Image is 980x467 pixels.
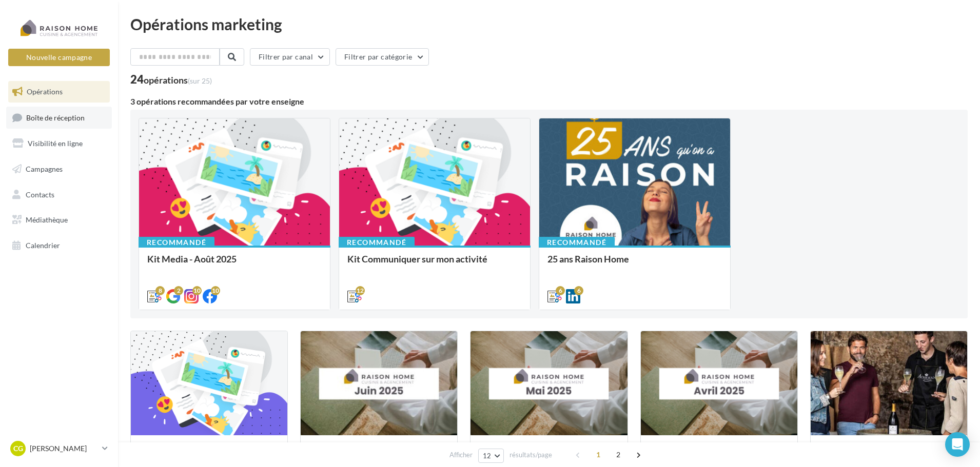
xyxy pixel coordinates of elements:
span: Campagnes [26,165,63,173]
div: Recommandé [139,237,214,248]
a: Médiathèque [6,209,112,231]
div: 6 [574,286,583,295]
span: 25 ans Raison Home [547,253,629,265]
span: Kit Media - Août 2025 [147,253,237,265]
div: 12 [356,286,365,295]
span: CG [13,443,23,454]
a: Calendrier [6,235,112,256]
div: 3 opérations recommandées par votre enseigne [130,97,968,106]
button: Nouvelle campagne [8,49,110,66]
div: 10 [192,286,202,295]
a: CG [PERSON_NAME] [8,439,110,458]
button: Filtrer par catégorie [336,48,429,66]
a: Contacts [6,184,112,206]
span: Opérations [27,87,63,96]
div: 2 [174,286,183,295]
a: Campagnes [6,158,112,180]
span: résultats/page [509,450,552,460]
div: 24 [130,74,212,85]
div: Recommandé [339,237,415,248]
p: [PERSON_NAME] [30,443,98,454]
a: Visibilité en ligne [6,133,112,154]
span: 2 [610,446,626,463]
div: Open Intercom Messenger [945,432,970,457]
span: Calendrier [26,241,60,250]
div: Opérations marketing [130,16,968,32]
div: opérations [144,75,212,85]
div: 10 [211,286,220,295]
button: Filtrer par canal [250,48,330,66]
div: Recommandé [539,237,615,248]
span: 1 [590,446,606,463]
div: 8 [155,286,165,295]
span: Contacts [26,190,54,198]
span: Boîte de réception [26,113,85,121]
a: Boîte de réception [6,107,112,129]
span: Afficher [449,450,473,460]
span: Visibilité en ligne [28,139,83,148]
span: (sur 25) [188,76,212,85]
a: Opérations [6,81,112,103]
button: 12 [478,449,504,463]
span: Médiathèque [26,215,68,224]
div: 6 [556,286,565,295]
span: 12 [483,452,492,460]
span: Kit Communiquer sur mon activité [347,253,487,265]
